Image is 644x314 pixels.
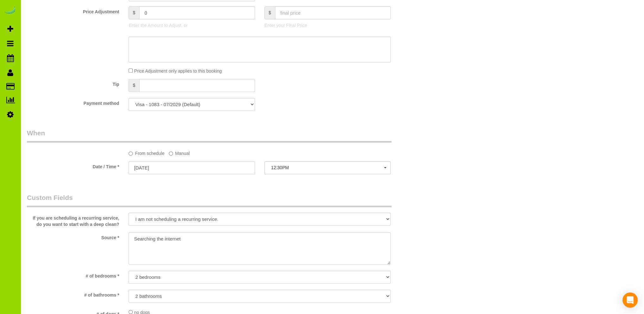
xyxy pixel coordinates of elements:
[129,22,255,29] p: Enter the Amount to Adjust, or
[22,213,124,227] label: If you are scheduling a recurring service, do you want to start with a deep clean?
[27,193,392,207] legend: Custom Fields
[129,79,139,92] span: $
[129,148,164,157] label: From schedule
[22,98,124,106] label: Payment method
[265,22,391,29] p: Enter your Final Price
[134,68,222,74] span: Price Adjustment only applies to this booking
[169,148,190,157] label: Manual
[27,128,392,143] legend: When
[22,232,124,241] label: Source *
[129,161,255,174] input: MM/DD/YYYY
[4,6,16,15] img: Automaid Logo
[22,79,124,87] label: Tip
[129,6,139,19] span: $
[622,292,638,308] div: Open Intercom Messenger
[275,6,391,19] input: final price
[22,6,124,15] label: Price Adjustment
[22,271,124,279] label: # of bedrooms *
[169,151,173,156] input: Manual
[265,161,391,174] button: 12:30PM
[271,165,384,170] span: 12:30PM
[129,151,133,156] input: From schedule
[22,161,124,170] label: Date / Time *
[22,290,124,298] label: # of bathrooms *
[265,6,275,19] span: $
